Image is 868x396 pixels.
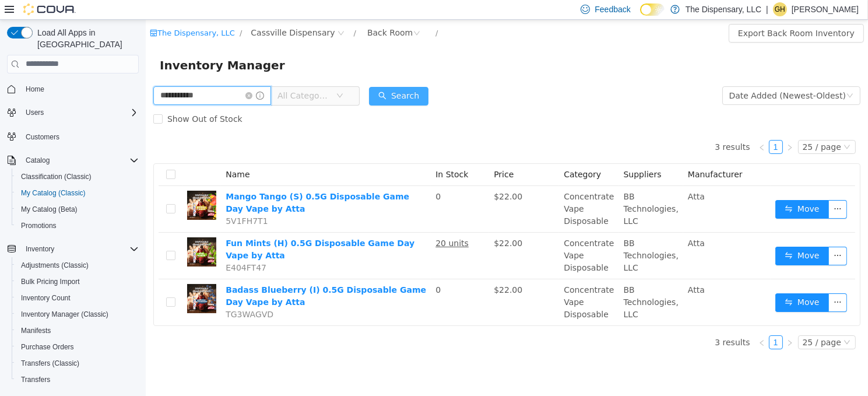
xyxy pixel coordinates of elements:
[683,180,701,199] button: icon: ellipsis
[14,36,146,55] span: Inventory Manager
[21,129,139,143] span: Customers
[569,316,604,330] li: 3 results
[80,197,122,206] span: 5V1FH7T1
[21,82,49,96] a: Home
[542,265,559,275] span: Atta
[595,3,630,15] span: Feedback
[21,106,139,120] span: Users
[26,156,50,165] span: Catalog
[16,258,139,272] span: Adjustments (Classic)
[80,290,128,299] span: TG3WAGVD
[2,241,143,257] button: Inventory
[33,27,139,50] span: Load All Apps in [GEOGRAPHIC_DATA]
[16,202,82,216] a: My Catalog (Beta)
[348,172,377,181] span: $22.00
[12,201,143,218] button: My Catalog (Beta)
[110,72,118,80] i: icon: info-circle
[26,132,59,142] span: Customers
[698,319,705,327] i: icon: down
[16,340,139,354] span: Purchase Orders
[12,290,143,306] button: Inventory Count
[16,324,55,338] a: Manifests
[348,150,368,159] span: Price
[21,242,59,256] button: Inventory
[16,307,113,321] a: Inventory Manager (Classic)
[641,124,648,131] i: icon: right
[21,153,139,167] span: Catalog
[16,170,96,184] a: Classification (Classic)
[16,307,139,321] span: Inventory Manager (Classic)
[4,9,89,17] a: icon: shopThe Dispensary, LLC
[583,4,718,23] button: Export Back Room Inventory
[16,373,139,387] span: Transfers
[21,359,79,368] span: Transfers (Classic)
[686,2,761,16] p: The Dispensary, LLC
[624,316,637,329] a: 1
[16,291,139,305] span: Inventory Count
[21,326,51,335] span: Manifests
[80,243,121,253] span: E404FT47
[21,310,108,319] span: Inventory Manager (Classic)
[623,120,637,134] li: 1
[542,150,597,159] span: Manufacturer
[613,320,620,327] i: icon: left
[191,72,198,80] i: icon: down
[413,166,473,213] td: Concentrate Vape Disposable
[630,180,683,199] button: icon: swapMove
[683,274,701,292] button: icon: ellipsis
[630,227,683,246] button: icon: swapMove
[21,242,139,256] span: Inventory
[775,2,785,16] span: GH
[12,372,143,388] button: Transfers
[290,219,323,228] u: 20 units
[41,171,71,200] img: Mango Tango (S) 0.5G Disposable Game Day Vape by Atta hero shot
[630,274,683,292] button: icon: swapMove
[792,2,859,16] p: [PERSON_NAME]
[21,221,57,230] span: Promotions
[21,82,139,96] span: Home
[21,172,92,181] span: Classification (Classic)
[701,72,708,80] i: icon: down
[413,213,473,260] td: Concentrate Vape Disposable
[16,202,139,216] span: My Catalog (Beta)
[12,185,143,201] button: My Catalog (Classic)
[17,94,101,104] span: Show Out of Stock
[80,219,269,240] a: Fun Mints (H) 0.5G Disposable Game Day Vape by Atta
[624,121,637,134] a: 1
[613,124,620,131] i: icon: left
[418,150,455,159] span: Category
[16,170,139,184] span: Classification (Classic)
[637,316,651,330] li: Next Page
[21,106,48,120] button: Users
[16,219,61,233] a: Promotions
[100,72,107,79] i: icon: close-circle
[12,339,143,355] button: Purchase Orders
[26,85,44,94] span: Home
[16,291,75,305] a: Inventory Count
[290,172,295,181] span: 0
[80,265,280,287] a: Badass Blueberry (I) 0.5G Disposable Game Day Vape by Atta
[21,130,64,144] a: Customers
[222,4,267,22] div: Back Room
[12,323,143,339] button: Manifests
[637,120,651,134] li: Next Page
[2,104,143,121] button: Users
[584,67,700,85] div: Date Added (Newest-Oldest)
[16,186,90,200] a: My Catalog (Classic)
[16,340,79,354] a: Purchase Orders
[208,9,210,17] span: /
[2,128,143,145] button: Customers
[41,264,71,293] img: Badass Blueberry (I) 0.5G Disposable Game Day Vape by Atta hero shot
[41,218,71,247] img: Fun Mints (H) 0.5G Disposable Game Day Vape by Atta hero shot
[683,227,701,246] button: icon: ellipsis
[348,219,377,228] span: $22.00
[542,172,559,181] span: Atta
[21,205,78,214] span: My Catalog (Beta)
[12,306,143,323] button: Inventory Manager (Classic)
[542,219,559,228] span: Atta
[657,121,695,134] div: 25 / page
[609,316,623,330] li: Previous Page
[16,356,84,370] a: Transfers (Classic)
[21,277,80,286] span: Bulk Pricing Import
